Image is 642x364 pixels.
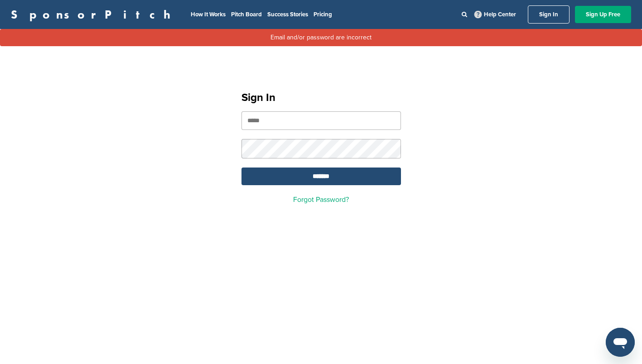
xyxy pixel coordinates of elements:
a: SponsorPitch [11,9,176,20]
a: Pricing [314,11,332,18]
a: Sign Up Free [575,6,631,23]
a: Help Center [473,9,518,20]
a: Pitch Board [231,11,262,18]
a: Success Stories [267,11,308,18]
iframe: Button to launch messaging window [606,328,635,357]
a: Sign In [528,5,570,24]
a: How It Works [191,11,226,18]
a: Forgot Password? [293,195,349,204]
h1: Sign In [241,90,401,106]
